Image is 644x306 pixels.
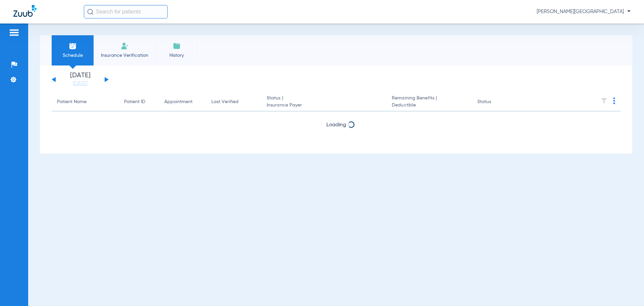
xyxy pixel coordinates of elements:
[164,98,193,105] div: Appointment
[211,98,256,105] div: Last Verified
[326,140,346,145] span: Loading
[161,52,193,59] span: History
[124,98,145,105] div: Patient ID
[472,93,517,112] th: Status
[121,42,129,50] img: Manual Insurance Verification
[164,98,201,105] div: Appointment
[60,72,100,87] li: [DATE]
[57,52,89,59] span: Schedule
[57,98,87,105] div: Patient Name
[124,98,154,105] div: Patient ID
[537,8,631,15] span: [PERSON_NAME][GEOGRAPHIC_DATA]
[84,5,168,18] input: Search for patients
[267,102,381,109] span: Insurance Payer
[13,5,37,17] img: Zuub Logo
[87,9,93,15] img: Search Icon
[326,122,346,128] span: Loading
[99,52,151,59] span: Insurance Verification
[613,97,615,104] img: group-dot-blue.svg
[261,93,386,112] th: Status |
[601,97,607,104] img: filter.svg
[9,29,19,37] img: hamburger-icon
[173,42,181,50] img: History
[386,93,472,112] th: Remaining Benefits |
[211,98,238,105] div: Last Verified
[392,102,466,109] span: Deductible
[57,98,113,105] div: Patient Name
[69,42,77,50] img: Schedule
[60,80,100,87] a: [DATE]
